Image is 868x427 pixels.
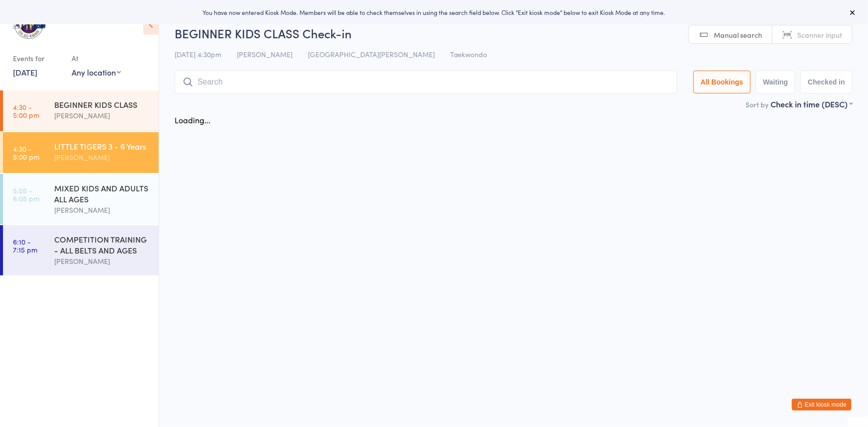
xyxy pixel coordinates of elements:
[13,186,39,202] time: 5:05 - 6:05 pm
[450,49,487,59] span: Taekwondo
[54,182,150,204] div: MIXED KIDS AND ADULTS ALL AGES
[54,204,150,216] div: [PERSON_NAME]
[3,174,159,224] a: 5:05 -6:05 pmMIXED KIDS AND ADULTS ALL AGES[PERSON_NAME]
[800,71,853,93] button: Checked in
[13,67,37,78] a: [DATE]
[771,98,853,109] div: Check in time (DESC)
[13,50,62,67] div: Events for
[54,141,150,152] div: LITTLE TIGERS 3 - 6 Years
[175,49,221,59] span: [DATE] 4:30pm
[175,71,677,93] input: Search
[175,25,853,41] h2: BEGINNER KIDS CLASS Check-in
[13,145,39,161] time: 4:30 - 5:00 pm
[54,256,150,267] div: [PERSON_NAME]
[54,234,150,256] div: COMPETITION TRAINING - ALL BELTS AND AGES
[792,399,852,411] button: Exit kiosk mode
[746,99,769,109] label: Sort by
[714,30,762,40] span: Manual search
[3,225,159,275] a: 6:10 -7:15 pmCOMPETITION TRAINING - ALL BELTS AND AGES[PERSON_NAME]
[756,71,795,93] button: Waiting
[693,71,751,93] button: All Bookings
[72,67,121,78] div: Any location
[308,49,435,59] span: [GEOGRAPHIC_DATA][PERSON_NAME]
[13,238,37,254] time: 6:10 - 7:15 pm
[16,8,852,16] div: You have now entered Kiosk Mode. Members will be able to check themselves in using the search fie...
[54,110,150,121] div: [PERSON_NAME]
[175,114,210,125] div: Loading...
[3,132,159,173] a: 4:30 -5:00 pmLITTLE TIGERS 3 - 6 Years[PERSON_NAME]
[13,103,39,119] time: 4:30 - 5:00 pm
[3,90,159,131] a: 4:30 -5:00 pmBEGINNER KIDS CLASS[PERSON_NAME]
[72,50,121,67] div: At
[54,152,150,163] div: [PERSON_NAME]
[54,99,150,110] div: BEGINNER KIDS CLASS
[237,49,292,59] span: [PERSON_NAME]
[797,30,842,40] span: Scanner input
